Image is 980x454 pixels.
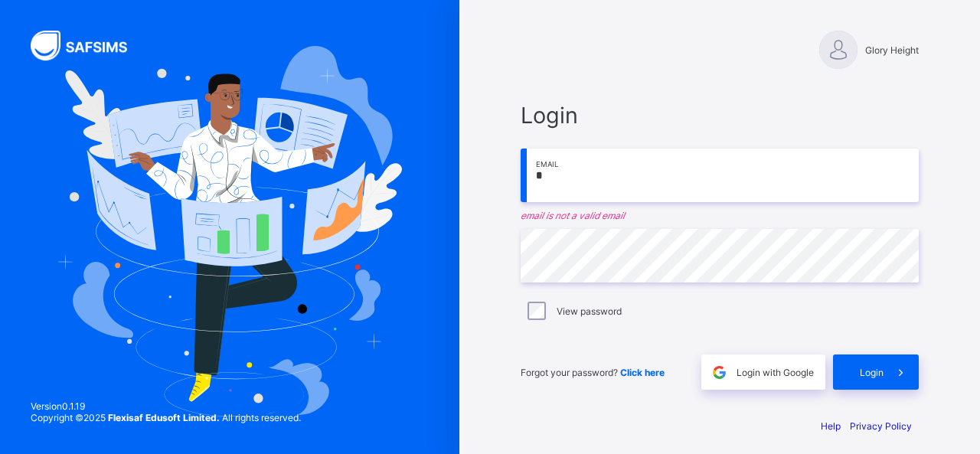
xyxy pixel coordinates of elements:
[108,412,220,423] strong: Flexisaf Edusoft Limited.
[521,210,919,221] em: email is not a valid email
[710,364,728,381] img: google.396cfc9801f0270233282035f929180a.svg
[737,367,814,378] span: Login with Google
[31,412,301,423] span: Copyright © 2025 All rights reserved.
[850,420,912,432] a: Privacy Policy
[860,367,884,378] span: Login
[521,367,665,378] span: Forgot your password?
[557,305,622,317] label: View password
[521,102,919,129] span: Login
[821,420,841,432] a: Help
[57,46,401,416] img: Hero Image
[31,31,145,60] img: SAFSIMS Logo
[620,367,665,378] a: Click here
[31,400,301,412] span: Version 0.1.19
[865,44,919,56] span: Glory Height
